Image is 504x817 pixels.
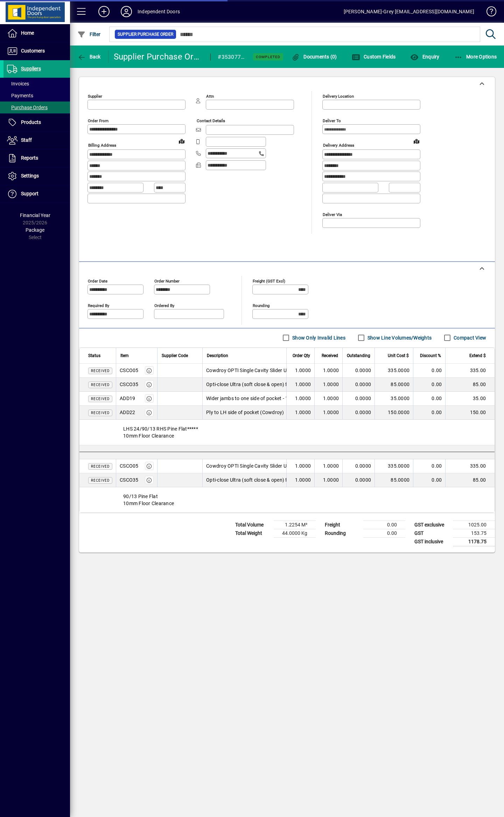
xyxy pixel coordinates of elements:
td: 1.0000 [286,473,314,487]
span: Support [21,191,38,196]
span: Status [88,352,100,359]
td: 1.0000 [286,392,314,406]
a: Customers [3,42,70,60]
td: 335.00 [445,459,495,473]
label: Show Line Volumes/Weights [366,334,432,341]
td: 1.0000 [286,406,314,420]
span: Customers [21,48,45,54]
td: 0.0000 [342,378,374,392]
td: 0.00 [413,364,445,378]
a: Payments [3,90,70,102]
span: Supplier Code [162,352,188,359]
mat-label: Required by [88,303,109,308]
span: Opti-close Ultra (soft close & open) for Overheight 610-910mm cavity slider 35-60kg [206,381,394,388]
td: 1.0000 [286,364,314,378]
label: Compact View [452,334,486,341]
div: #353077-1 [218,51,244,63]
span: Custom Fields [352,54,396,60]
td: GST [411,529,453,537]
td: 1.0000 [286,378,314,392]
span: Received [91,411,110,415]
span: Payments [7,93,33,98]
span: Received [91,383,110,387]
button: Profile [115,5,138,18]
span: Suppliers [21,66,41,71]
td: Total Volume [232,521,274,529]
span: More Options [454,54,497,60]
td: 1.0000 [314,378,342,392]
a: View on map [411,135,422,147]
td: 0.00 [413,459,445,473]
span: Cowdroy OPTI Single Cavity Slider Unit 68kg - 2400 x 760mm [206,462,342,469]
span: Outstanding [347,352,370,359]
mat-label: Ordered by [154,303,174,308]
td: 1.0000 [314,473,342,487]
div: Independent Doors [138,6,180,17]
td: 0.00 [413,406,445,420]
span: Back [77,54,101,60]
div: CSCO35 [120,381,139,388]
span: Reports [21,155,38,161]
button: Enquiry [408,50,441,63]
td: 153.75 [453,529,495,537]
span: Opti-close Ultra (soft close & open) for Overheight 610-910mm cavity slider 35-60kg [206,476,394,483]
td: 35.00 [445,392,495,406]
td: 1.0000 [314,459,342,473]
div: [PERSON_NAME]-Grey [EMAIL_ADDRESS][DOMAIN_NAME] [344,6,474,17]
button: Back [76,50,103,63]
mat-label: Order from [88,118,108,123]
mat-label: Freight (GST excl) [253,278,285,283]
span: Received [91,397,110,401]
td: 0.0000 [342,473,374,487]
td: 1.0000 [314,392,342,406]
span: Received [91,369,110,373]
td: 335.00 [445,364,495,378]
mat-label: Attn [206,94,214,99]
span: Item [120,352,129,359]
a: Purchase Orders [3,102,70,113]
span: Discount % [420,352,441,359]
span: Filter [77,32,101,37]
a: Staff [3,132,70,149]
span: Received [91,465,110,468]
td: 150.00 [445,406,495,420]
button: More Options [453,50,499,63]
span: Ply to LH side of pocket (Cowdroy) [206,409,284,416]
td: GST inclusive [411,537,453,546]
td: 335.0000 [374,364,413,378]
td: 35.0000 [374,392,413,406]
mat-label: Rounding [253,303,269,308]
td: 44.0000 Kg [274,529,316,537]
td: 0.00 [413,378,445,392]
td: 335.0000 [374,459,413,473]
td: 0.00 [413,392,445,406]
app-page-header-button: Back [70,50,108,63]
td: 1.2254 M³ [274,521,316,529]
span: Enquiry [410,54,439,60]
td: 1.0000 [286,459,314,473]
div: CSCO05 [120,367,139,374]
span: Products [21,119,41,125]
span: Purchase Orders [7,105,48,110]
mat-label: Delivery Location [323,94,354,99]
td: 1178.75 [453,537,495,546]
div: ADD19 [120,395,135,402]
span: Staff [21,137,32,143]
td: 1025.00 [453,521,495,529]
td: 1.0000 [314,406,342,420]
td: 85.0000 [374,473,413,487]
span: Order Qty [293,352,310,359]
div: CSCO35 [120,476,139,483]
a: Support [3,185,70,203]
mat-label: Supplier [88,94,102,99]
a: Knowledge Base [481,1,495,24]
a: Products [3,114,70,131]
span: Settings [21,173,39,179]
td: 1.0000 [314,364,342,378]
td: 0.0000 [342,364,374,378]
td: GST exclusive [411,521,453,529]
div: Supplier Purchase Order [114,51,204,62]
mat-label: Order number [154,278,180,283]
mat-label: Deliver To [323,118,341,123]
span: Financial Year [20,212,50,218]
